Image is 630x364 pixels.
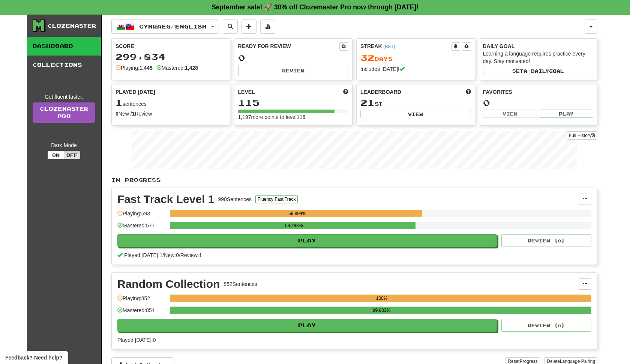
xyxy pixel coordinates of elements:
button: Cymraeg/English [111,20,219,34]
div: Mastered: 851 [117,307,166,319]
div: 852 Sentences [223,280,257,288]
span: Open feedback widget [5,354,62,361]
a: Dashboard [27,37,101,56]
button: View [360,110,471,118]
button: Add sentence to collection [241,20,256,34]
div: Clozemaster [48,22,96,30]
div: 58.283% [172,222,415,229]
div: Dark Mode [33,141,95,149]
div: Playing: 852 [117,295,166,307]
div: 115 [238,98,349,107]
div: 299,834 [115,52,226,62]
span: Level [238,88,255,96]
strong: 1 [132,111,135,117]
span: Leaderboard [360,88,401,96]
div: Fast Track Level 1 [117,194,214,205]
span: 32 [360,52,375,63]
span: Cymraeg / English [139,23,207,30]
button: Review (0) [501,319,591,332]
span: Played [DATE] [115,88,155,96]
span: a daily [523,68,549,74]
button: Fluency Fast Track [255,195,298,203]
div: New / Review [115,110,226,117]
button: Seta dailygoal [483,67,594,75]
div: Mastered: 577 [117,222,166,234]
div: 0 [238,53,349,62]
strong: 0 [115,111,118,117]
div: st [360,98,471,108]
div: Daily Goal [483,42,594,50]
div: Playing: 593 [117,210,166,222]
div: Ready for Review [238,42,340,50]
div: Score [115,42,226,50]
div: 59.899% [172,210,422,217]
div: 99.883% [172,307,591,314]
strong: September sale! 🚀 30% off Clozemaster Pro now through [DATE]! [211,3,418,11]
div: Random Collection [117,278,220,290]
div: Favorites [483,88,594,96]
button: On [48,151,64,159]
span: New: 0 [164,252,179,258]
div: Learning a language requires practice every day. Stay motivated! [483,50,594,65]
div: Playing: [115,64,153,72]
div: 100% [172,295,591,302]
span: / [179,252,180,258]
div: Get fluent faster. [33,93,95,101]
span: Played [DATE]: 1 [124,252,162,258]
a: ClozemasterPro [33,102,95,123]
button: More stats [260,20,275,34]
span: 1 [115,97,123,108]
span: Progress [520,359,538,364]
div: sentences [115,98,226,108]
button: View [483,110,537,118]
div: Day s [360,53,471,63]
button: Search sentences [223,20,238,34]
a: Collections [27,56,101,74]
button: Review (0) [501,234,591,247]
button: Review [238,65,349,76]
span: / [162,252,164,258]
button: Play [539,110,593,118]
button: Off [64,151,80,159]
span: Language Pairing [560,359,595,364]
div: 990 Sentences [218,196,252,203]
div: Streak [360,42,451,50]
span: This week in points, UTC [466,88,471,96]
button: Play [117,234,497,247]
button: Full History [567,131,597,140]
span: 21 [360,97,375,108]
div: 1,197 more points to level 116 [238,113,349,121]
div: Mastered: [156,64,198,72]
div: 0 [483,98,594,107]
span: Score more points to level up [343,88,348,96]
strong: 1,445 [139,65,153,71]
div: Includes [DATE]! [360,65,471,73]
span: Review: 1 [180,252,202,258]
strong: 1,428 [185,65,198,71]
a: (BST) [383,44,395,49]
span: Played [DATE]: 0 [117,337,156,343]
button: Play [117,319,497,332]
p: In Progress [111,176,597,184]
